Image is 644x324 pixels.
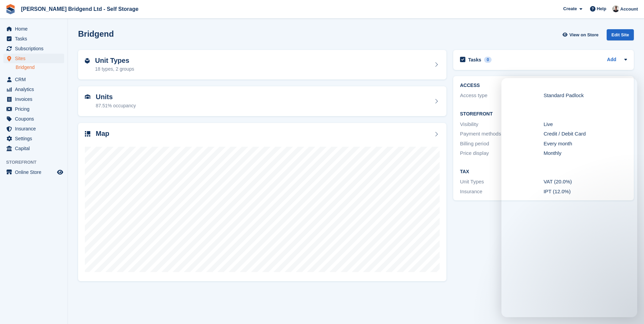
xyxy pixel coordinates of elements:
h2: Map [96,130,109,138]
a: menu [3,144,64,153]
span: Home [15,24,56,34]
div: 18 types, 2 groups [95,66,134,73]
a: menu [3,124,64,133]
img: stora-icon-8386f47178a22dfd0bd8f6a31ec36ba5ce8667c1dd55bd0f319d3a0aa187defe.svg [5,4,16,14]
a: Edit Site [607,29,634,43]
a: Preview store [56,168,64,176]
h2: Bridgend [78,29,114,38]
a: Map [78,123,446,282]
a: menu [3,44,64,53]
a: Add [607,56,616,64]
div: Insurance [460,188,544,196]
h2: Tasks [468,57,481,63]
span: CRM [15,75,56,84]
span: Analytics [15,85,56,94]
div: Unit Types [460,178,544,186]
span: Coupons [15,114,56,124]
a: menu [3,24,64,34]
span: Help [597,5,606,12]
h2: Tax [460,169,627,175]
a: menu [3,134,64,143]
a: menu [3,104,64,114]
img: Rhys Jones [612,5,619,12]
div: Visibility [460,121,544,128]
div: Edit Site [607,29,634,40]
a: Bridgend [16,64,64,71]
span: Pricing [15,104,56,114]
span: Invoices [15,94,56,104]
span: Account [620,6,638,13]
iframe: Intercom live chat [501,78,637,317]
h2: Units [96,93,136,101]
span: View on Store [569,32,599,38]
div: 0 [484,57,492,63]
span: Create [563,5,577,12]
a: menu [3,114,64,124]
a: menu [3,94,64,104]
div: Billing period [460,140,544,148]
span: Storefront [6,159,68,166]
img: map-icn-33ee37083ee616e46c38cad1a60f524a97daa1e2b2c8c0bc3eb3415660979fc1.svg [85,131,90,137]
a: Unit Types 18 types, 2 groups [78,50,446,80]
a: View on Store [562,29,601,40]
a: Units 87.51% occupancy [78,86,446,116]
div: 87.51% occupancy [96,102,136,109]
a: menu [3,54,64,63]
a: [PERSON_NAME] Bridgend Ltd - Self Storage [18,3,141,15]
h2: Storefront [460,111,627,117]
h2: ACCESS [460,83,627,88]
a: menu [3,34,64,43]
div: Price display [460,149,544,157]
a: menu [3,85,64,94]
span: Capital [15,144,56,153]
div: Access type [460,92,544,100]
a: menu [3,167,64,177]
span: Sites [15,54,56,63]
img: unit-icn-7be61d7bf1b0ce9d3e12c5938cc71ed9869f7b940bace4675aadf7bd6d80202e.svg [85,94,90,99]
span: Settings [15,134,56,143]
span: Online Store [15,167,56,177]
img: unit-type-icn-2b2737a686de81e16bb02015468b77c625bbabd49415b5ef34ead5e3b44a266d.svg [85,58,90,64]
span: Subscriptions [15,44,56,53]
a: menu [3,75,64,84]
span: Insurance [15,124,56,133]
h2: Unit Types [95,57,134,65]
span: Tasks [15,34,56,43]
div: Payment methods [460,130,544,138]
